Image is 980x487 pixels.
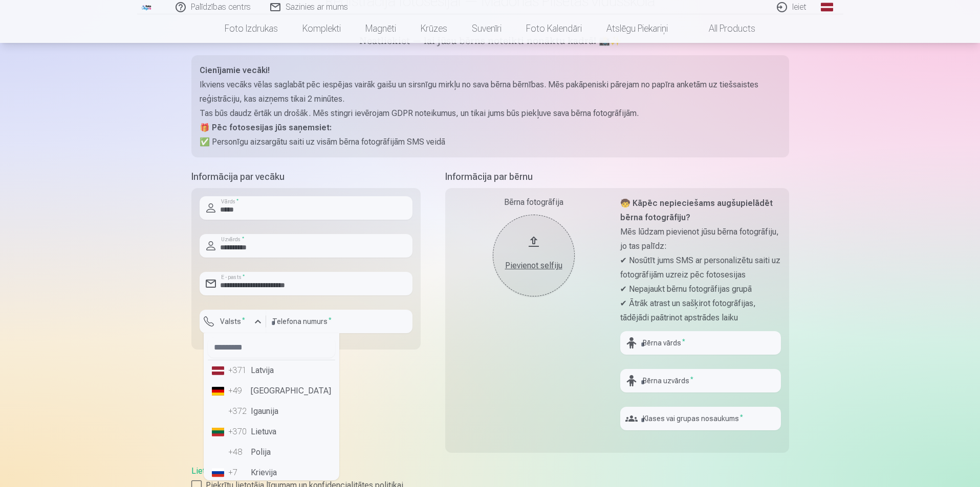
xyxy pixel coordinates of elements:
[200,65,270,75] strong: Cienījamie vecāki!
[228,405,249,418] div: +372
[191,466,256,476] a: Lietošanas līgums
[208,462,335,483] li: Krievija
[620,253,781,282] p: ✔ Nosūtīt jums SMS ar personalizētu saiti uz fotogrāfijām uzreiz pēc fotosesijas
[216,316,249,327] label: Valsts
[208,442,335,462] li: Polija
[680,14,768,43] a: All products
[514,14,594,43] a: Foto kalendāri
[228,426,249,438] div: +370
[200,123,332,132] strong: 🎁 Pēc fotosesijas jūs saņemsiet:
[228,446,249,458] div: +48
[408,14,460,43] a: Krūzes
[208,381,335,401] li: [GEOGRAPHIC_DATA]
[208,360,335,381] li: Latvija
[594,14,680,43] a: Atslēgu piekariņi
[200,135,781,149] p: ✅ Personīgu aizsargātu saiti uz visām bērna fotogrāfijām SMS veidā
[228,364,249,377] div: +371
[353,14,408,43] a: Magnēti
[620,282,781,296] p: ✔ Nepajaukt bērnu fotogrāfijas grupā
[503,260,564,272] div: Pievienot selfiju
[208,422,335,442] li: Lietuva
[453,196,614,208] div: Bērna fotogrāfija
[290,14,353,43] a: Komplekti
[191,170,421,184] h5: Informācija par vecāku
[228,467,249,479] div: +7
[620,198,773,222] strong: 🧒 Kāpēc nepieciešams augšupielādēt bērna fotogrāfiju?
[228,385,249,397] div: +49
[212,14,290,43] a: Foto izdrukas
[493,215,575,296] button: Pievienot selfiju
[460,14,514,43] a: Suvenīri
[200,106,781,121] p: Tas būs daudz ērtāk un drošāk. Mēs stingri ievērojam GDPR noteikumus, un tikai jums būs piekļuve ...
[200,78,781,106] p: Ikviens vecāks vēlas saglabāt pēc iespējas vairāk gaišu un sirsnīgu mirkļu no sava bērna bērnības...
[445,170,789,184] h5: Informācija par bērnu
[620,225,781,253] p: Mēs lūdzam pievienot jūsu bērna fotogrāfiju, jo tas palīdz:
[208,401,335,422] li: Igaunija
[141,4,153,10] img: /fa1
[620,296,781,325] p: ✔ Ātrāk atrast un sašķirot fotogrāfijas, tādējādi paātrinot apstrādes laiku
[200,310,266,333] button: Valsts*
